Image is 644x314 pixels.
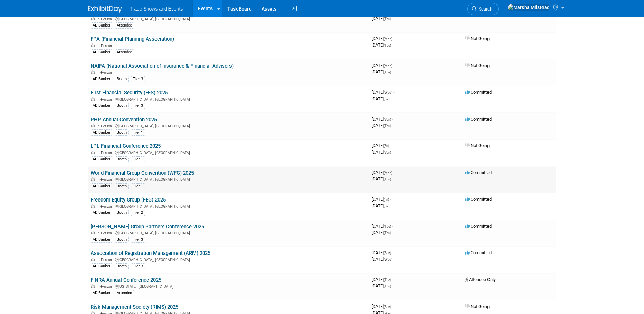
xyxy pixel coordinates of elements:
[91,143,161,149] a: LPL Financial Conference 2025
[384,70,391,74] span: (Tue)
[91,123,366,128] div: [GEOGRAPHIC_DATA], [GEOGRAPHIC_DATA]
[91,151,95,154] img: In-Person Event
[384,43,391,47] span: (Tue)
[115,237,129,243] div: Booth
[115,263,129,269] div: Booth
[372,197,391,202] span: [DATE]
[97,177,114,182] span: In-Person
[91,36,174,42] a: FPA (Financial Planning Association)
[91,210,112,216] div: AD Banker
[372,42,391,48] span: [DATE]
[97,70,114,75] span: In-Person
[91,156,112,162] div: AD Banker
[384,278,391,282] span: (Tue)
[372,176,391,181] span: [DATE]
[384,171,392,175] span: (Mon)
[372,117,393,122] span: [DATE]
[115,49,134,55] div: Attendee
[372,250,393,255] span: [DATE]
[91,63,234,69] a: NAIFA (National Association of Insurance & Financial Advisors)
[372,283,391,289] span: [DATE]
[393,90,394,95] span: -
[384,97,390,101] span: (Sat)
[131,210,145,216] div: Tier 2
[384,37,392,41] span: (Mon)
[392,304,393,309] span: -
[131,263,145,269] div: Tier 3
[91,250,210,256] a: Association of Registration Management (ARM) 2025
[97,151,114,155] span: In-Person
[91,150,366,155] div: [GEOGRAPHIC_DATA], [GEOGRAPHIC_DATA]
[384,17,391,21] span: (Thu)
[97,284,114,289] span: In-Person
[97,17,114,21] span: In-Person
[91,97,95,101] img: In-Person Event
[131,156,145,162] div: Tier 1
[392,277,393,282] span: -
[384,91,392,94] span: (Wed)
[97,124,114,128] span: In-Person
[467,3,499,15] a: Search
[115,210,129,216] div: Booth
[390,197,391,202] span: -
[372,123,391,128] span: [DATE]
[91,96,366,102] div: [GEOGRAPHIC_DATA], [GEOGRAPHIC_DATA]
[393,170,394,175] span: -
[390,143,391,148] span: -
[91,43,95,47] img: In-Person Event
[384,258,392,261] span: (Wed)
[384,198,389,202] span: (Fri)
[88,6,122,13] img: ExhibitDay
[372,257,392,262] span: [DATE]
[91,16,366,21] div: [GEOGRAPHIC_DATA], [GEOGRAPHIC_DATA]
[115,129,129,136] div: Booth
[91,257,366,262] div: [GEOGRAPHIC_DATA], [GEOGRAPHIC_DATA]
[91,304,178,310] a: Risk Management Society (RIMS) 2025
[130,6,183,12] span: Trade Shows and Events
[392,224,393,229] span: -
[97,231,114,235] span: In-Person
[91,22,112,29] div: AD Banker
[372,36,394,41] span: [DATE]
[115,103,129,109] div: Booth
[384,151,391,154] span: (Sun)
[115,290,134,296] div: Attendee
[91,263,112,269] div: AD Banker
[372,230,391,235] span: [DATE]
[91,90,168,96] a: First Financial Security (FFS) 2025
[392,117,393,122] span: -
[384,231,391,235] span: (Thu)
[384,144,389,148] span: (Fri)
[91,290,112,296] div: AD Banker
[393,36,394,41] span: -
[131,76,145,82] div: Tier 3
[115,183,129,189] div: Booth
[115,76,129,82] div: Booth
[97,97,114,102] span: In-Person
[384,177,391,181] span: (Thu)
[393,63,394,68] span: -
[97,43,114,48] span: In-Person
[465,117,492,122] span: Committed
[465,36,490,41] span: Not Going
[465,250,492,255] span: Committed
[384,118,391,121] span: (Sun)
[372,143,391,148] span: [DATE]
[372,304,393,309] span: [DATE]
[91,176,366,182] div: [GEOGRAPHIC_DATA], [GEOGRAPHIC_DATA]
[115,156,129,162] div: Booth
[97,258,114,262] span: In-Person
[384,64,392,68] span: (Mon)
[465,277,496,282] span: Attendee Only
[91,230,366,235] div: [GEOGRAPHIC_DATA], [GEOGRAPHIC_DATA]
[372,203,390,208] span: [DATE]
[91,124,95,127] img: In-Person Event
[372,150,391,155] span: [DATE]
[91,204,95,208] img: In-Person Event
[91,49,112,55] div: AD Banker
[131,237,145,243] div: Tier 3
[372,224,393,229] span: [DATE]
[91,70,95,74] img: In-Person Event
[465,170,492,175] span: Committed
[477,6,492,12] span: Search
